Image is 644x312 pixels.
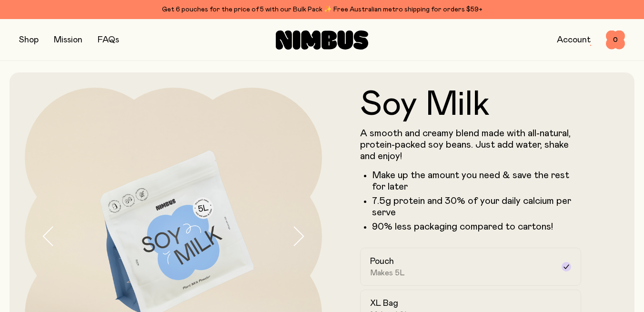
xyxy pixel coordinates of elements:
[372,170,581,192] li: Make up the amount you need & save the rest for later
[360,128,581,162] p: A smooth and creamy blend made with all-natural, protein-packed soy beans. Just add water, shake ...
[54,36,82,44] a: Mission
[372,195,581,218] li: 7.5g protein and 30% of your daily calcium per serve
[557,36,591,44] a: Account
[372,221,581,232] p: 90% less packaging compared to cartons!
[370,298,398,309] h2: XL Bag
[360,88,581,122] h1: Soy Milk
[19,4,625,15] div: Get 6 pouches for the price of 5 with our Bulk Pack ✨ Free Australian metro shipping for orders $59+
[98,36,119,44] a: FAQs
[606,30,625,50] button: 0
[370,256,394,267] h2: Pouch
[370,268,405,278] span: Makes 5L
